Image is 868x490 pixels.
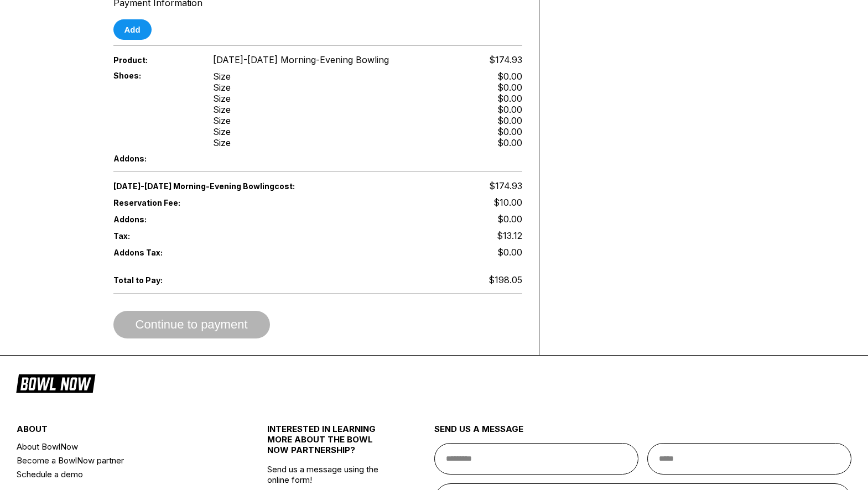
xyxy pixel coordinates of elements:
div: $0.00 [497,93,522,104]
div: Size [213,104,231,115]
div: Size [213,126,231,137]
a: Schedule a demo [17,467,225,481]
div: $0.00 [497,115,522,126]
span: [DATE]-[DATE] Morning-Evening Bowling cost: [113,181,318,191]
span: $0.00 [497,213,522,225]
div: Size [213,82,231,93]
span: Product: [113,55,195,65]
a: About BowlNow [17,440,225,453]
div: $0.00 [497,82,522,93]
span: Addons: [113,154,195,163]
span: [DATE]-[DATE] Morning-Evening Bowling [213,54,389,65]
span: Reservation Fee: [113,198,318,207]
span: $13.12 [497,230,522,241]
div: $0.00 [497,71,522,82]
span: Tax: [113,231,195,241]
div: INTERESTED IN LEARNING MORE ABOUT THE BOWL NOW PARTNERSHIP? [267,424,392,464]
div: Size [213,137,231,148]
span: Total to Pay: [113,275,195,285]
div: Size [213,93,231,104]
span: $10.00 [493,197,522,208]
span: $198.05 [488,274,522,285]
button: Add [113,19,152,40]
span: Addons: [113,215,195,224]
span: $0.00 [497,247,522,258]
div: Size [213,71,231,82]
span: Addons Tax: [113,248,195,257]
a: Become a BowlNow partner [17,453,225,467]
div: $0.00 [497,137,522,148]
span: $174.93 [489,180,522,191]
div: $0.00 [497,104,522,115]
div: $0.00 [497,126,522,137]
span: $174.93 [489,54,522,65]
div: about [17,424,225,440]
div: Size [213,115,231,126]
span: Shoes: [113,71,195,80]
div: send us a message [434,424,852,443]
